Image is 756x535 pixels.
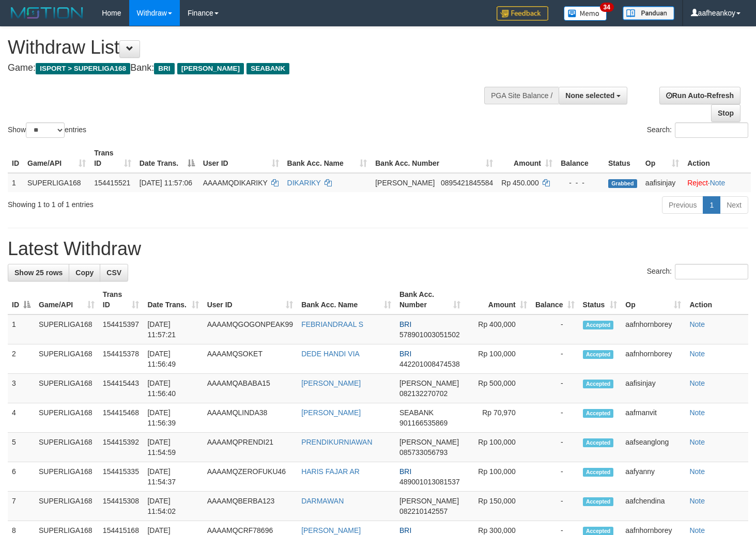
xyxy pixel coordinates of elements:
[689,408,705,417] a: Note
[8,314,35,344] td: 1
[399,331,460,339] span: Copy 578901003051502 to clipboard
[399,438,459,446] span: [PERSON_NAME]
[621,285,685,314] th: Op: activate to sort column ascending
[399,350,411,358] span: BRI
[484,87,559,104] div: PGA Site Balance /
[140,179,192,187] span: [DATE] 11:57:06
[301,408,361,417] a: [PERSON_NAME]
[689,438,705,446] a: Note
[135,144,199,173] th: Date Trans.: activate to sort column descending
[465,344,531,374] td: Rp 100,000
[621,374,685,403] td: aafisinjay
[399,360,460,368] span: Copy 442201008474538 to clipboard
[283,144,372,173] th: Bank Acc. Name: activate to sort column ascending
[35,462,99,492] td: SUPERLIGA168
[36,63,130,74] span: ISPORT > SUPERLIGA168
[583,438,614,447] span: Accepted
[579,285,622,314] th: Status: activate to sort column ascending
[143,344,203,374] td: [DATE] 11:56:49
[301,467,360,476] a: HARIS FAJAR AR
[94,179,130,187] span: 154415521
[8,5,86,21] img: MOTION_logo.png
[623,6,674,20] img: panduan.png
[497,144,557,173] th: Amount: activate to sort column ascending
[689,320,705,328] a: Note
[689,379,705,387] a: Note
[75,269,94,277] span: Copy
[683,173,751,192] td: ·
[203,403,298,433] td: AAAAMQLINDA38
[720,196,748,214] a: Next
[600,3,614,12] span: 34
[583,380,614,388] span: Accepted
[689,526,705,534] a: Note
[35,492,99,521] td: SUPERLIGA168
[90,144,135,173] th: Trans ID: activate to sort column ascending
[143,403,203,433] td: [DATE] 11:56:39
[621,462,685,492] td: aafyanny
[8,344,35,374] td: 2
[99,285,144,314] th: Trans ID: activate to sort column ascending
[199,144,283,173] th: User ID: activate to sort column ascending
[399,507,448,515] span: Copy 082210142557 to clipboard
[99,374,144,403] td: 154415443
[689,497,705,505] a: Note
[531,374,579,403] td: -
[99,403,144,433] td: 154415468
[8,144,23,173] th: ID
[371,144,497,173] th: Bank Acc. Number: activate to sort column ascending
[99,462,144,492] td: 154415335
[203,462,298,492] td: AAAAMQZEROFUKU46
[8,264,69,281] a: Show 25 rows
[375,179,435,187] span: [PERSON_NAME]
[399,467,411,476] span: BRI
[565,91,614,100] span: None selected
[8,63,493,73] h4: Game: Bank:
[583,409,614,418] span: Accepted
[465,492,531,521] td: Rp 150,000
[561,178,600,188] div: - - -
[23,144,90,173] th: Game/API: activate to sort column ascending
[69,264,100,281] a: Copy
[583,350,614,359] span: Accepted
[641,173,683,192] td: aafisinjay
[531,403,579,433] td: -
[246,63,289,74] span: SEABANK
[99,433,144,462] td: 154415392
[399,408,434,417] span: SEABANK
[559,87,627,104] button: None selected
[583,321,614,329] span: Accepted
[621,433,685,462] td: aafseanglong
[647,122,748,138] label: Search:
[689,350,705,358] a: Note
[703,196,720,214] a: 1
[621,492,685,521] td: aafchendina
[641,144,683,173] th: Op: activate to sort column ascending
[399,448,448,457] span: Copy 085733056793 to clipboard
[106,269,121,277] span: CSV
[399,526,411,534] span: BRI
[203,492,298,521] td: AAAAMQBERBA123
[399,497,459,505] span: [PERSON_NAME]
[301,350,360,358] a: DEDE HANDI VIA
[203,374,298,403] td: AAAAMQABABA15
[8,239,748,259] h1: Latest Withdraw
[8,462,35,492] td: 6
[8,403,35,433] td: 4
[8,37,493,58] h1: Withdraw List
[531,344,579,374] td: -
[399,389,448,398] span: Copy 082132270702 to clipboard
[465,462,531,492] td: Rp 100,000
[203,285,298,314] th: User ID: activate to sort column ascending
[675,122,748,138] input: Search:
[501,179,538,187] span: Rp 450.000
[143,462,203,492] td: [DATE] 11:54:37
[301,379,361,387] a: [PERSON_NAME]
[675,264,748,279] input: Search:
[143,314,203,344] td: [DATE] 11:57:21
[203,314,298,344] td: AAAAMQGOGONPEAK99
[531,433,579,462] td: -
[395,285,465,314] th: Bank Acc. Number: activate to sort column ascending
[659,87,740,104] a: Run Auto-Refresh
[8,195,307,210] div: Showing 1 to 1 of 1 entries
